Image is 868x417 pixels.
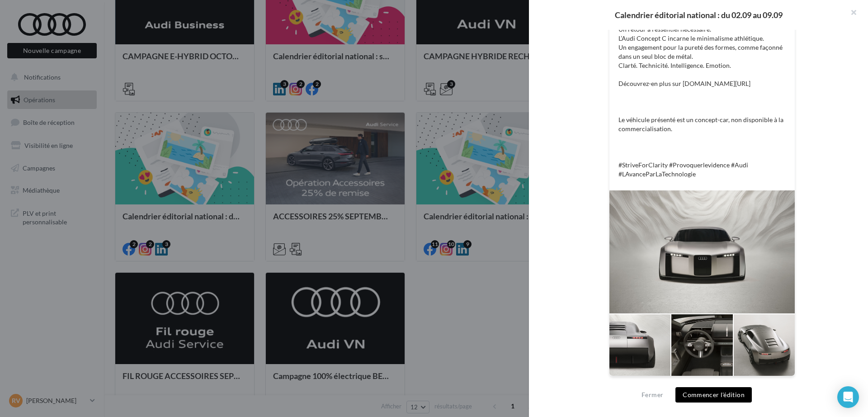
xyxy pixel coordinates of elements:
button: Fermer [638,389,667,400]
p: Un retour à l’essentiel nécessaire. L’Audi Concept C incarne le minimalisme athlétique. Un engage... [618,25,786,179]
div: La prévisualisation est non-contractuelle [609,376,795,388]
button: Commencer l'édition [675,387,752,403]
div: Open Intercom Messenger [837,386,859,408]
div: Calendrier éditorial national : du 02.09 au 09.09 [543,11,854,19]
